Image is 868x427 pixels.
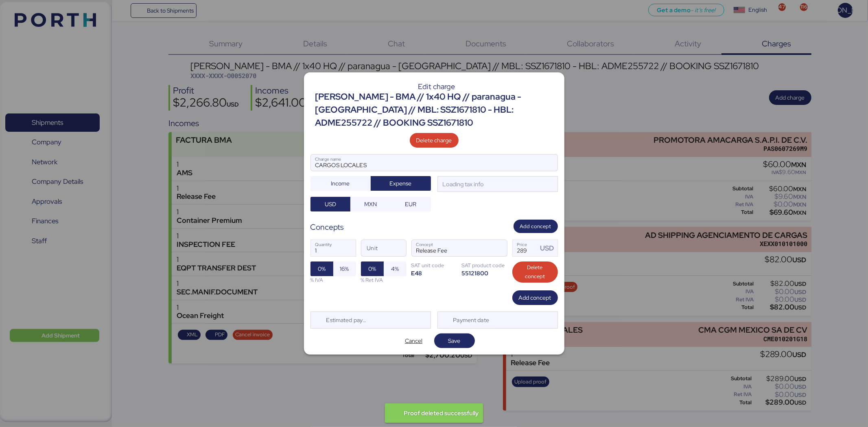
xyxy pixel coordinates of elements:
button: Income [310,176,371,191]
span: MXN [364,199,377,209]
button: Expense [371,176,431,191]
span: Delete charge [416,135,452,145]
button: 16% [333,261,356,276]
div: SAT unit code [411,261,457,269]
button: Cancel [394,333,434,348]
span: Add concept [519,293,551,303]
div: [PERSON_NAME] - BMA // 1x40 HQ // paranagua - [GEOGRAPHIC_DATA] // MBL: SSZ1671810 - HBL: ADME255... [315,90,558,130]
div: Edit charge [315,83,558,90]
button: Add concept [512,290,558,305]
span: Expense [390,179,412,188]
span: 0% [318,264,326,274]
input: Concept [412,240,488,256]
span: Income [331,179,350,188]
span: Delete concept [519,263,551,281]
button: Delete concept [512,261,558,283]
input: Charge name [311,155,558,171]
button: Save [434,333,475,348]
div: Concepts [310,221,344,233]
button: Delete charge [410,133,459,148]
button: 4% [384,261,407,276]
div: % IVA [310,276,356,284]
div: 55121800 [462,269,507,277]
span: 4% [391,264,399,274]
input: Unit [361,240,406,256]
span: Save [448,336,461,346]
span: Add concept [520,222,551,231]
div: USD [540,243,557,253]
button: 0% [361,261,384,276]
button: USD [310,197,351,211]
button: Add concept [514,220,558,233]
span: 0% [368,264,376,274]
span: Cancel [405,336,422,346]
div: SAT product code [462,261,507,269]
span: USD [325,199,336,209]
div: Proof deleted successfully [404,405,479,421]
button: ConceptConcept [490,242,507,259]
button: EUR [391,197,431,211]
div: % Ret IVA [361,276,407,284]
input: Price [513,240,538,256]
div: E48 [411,269,457,277]
span: EUR [405,199,416,209]
span: 16% [340,264,349,274]
button: MXN [350,197,391,211]
div: Loading tax info [441,180,484,189]
input: Quantity [311,240,356,256]
button: 0% [310,261,333,276]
